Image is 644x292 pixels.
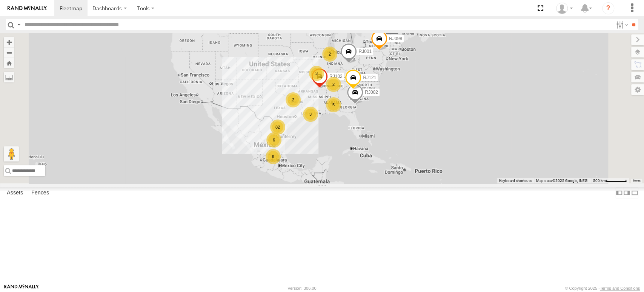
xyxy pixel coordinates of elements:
[326,97,341,112] div: 5
[633,179,641,182] a: Terms (opens in new tab)
[600,286,640,290] a: Terms and Conditions
[4,284,39,292] a: Visit our Website
[365,90,378,95] span: RJ002
[322,47,337,62] div: 2
[4,72,14,82] label: Measure
[270,120,285,135] div: 82
[266,149,281,164] div: 9
[4,47,14,58] button: Zoom out
[266,132,281,148] div: 6
[358,49,372,54] span: RJ001
[4,37,14,47] button: Zoom in
[536,179,589,183] span: Map data ©2025 Google, INEGI
[389,36,402,41] span: RJ098
[553,3,575,14] div: CSR RAJO
[28,188,53,198] label: Fences
[287,286,316,290] div: Version: 306.00
[326,77,341,92] div: 2
[631,84,644,95] label: Map Settings
[363,75,376,80] span: RJ121
[309,66,324,81] div: 3
[4,146,19,162] button: Drag Pegman onto the map to open Street View
[565,286,640,290] div: © Copyright 2025 -
[8,6,47,11] img: rand-logo.svg
[631,187,638,198] label: Hide Summary Table
[615,187,623,198] label: Dock Summary Table to the Left
[593,179,606,183] span: 500 km
[613,19,629,30] label: Search Filter Options
[16,19,22,30] label: Search Query
[623,187,630,198] label: Dock Summary Table to the Right
[286,92,301,107] div: 2
[4,58,14,68] button: Zoom Home
[329,74,342,79] span: RJ102
[602,2,614,14] i: ?
[303,107,318,122] div: 3
[3,188,27,198] label: Assets
[591,178,629,183] button: Map Scale: 500 km per 51 pixels
[499,178,532,183] button: Keyboard shortcuts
